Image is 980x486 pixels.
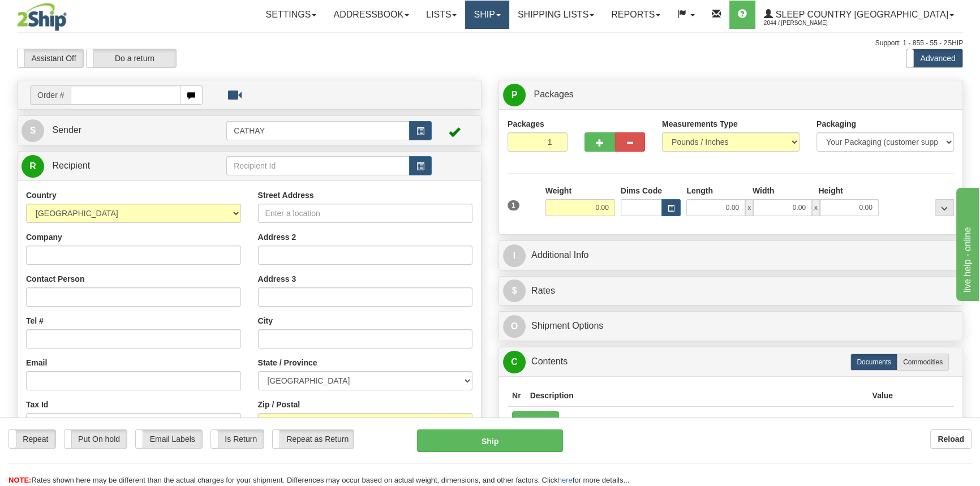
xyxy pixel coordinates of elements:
[512,411,559,431] button: Add New
[258,231,296,243] label: Address 2
[8,476,31,484] span: NOTE:
[753,185,775,196] label: Width
[30,85,71,105] span: Order #
[417,429,564,452] button: Ship
[503,244,958,267] a: IAdditional Info
[65,430,127,448] label: Put On hold
[26,231,62,243] label: Company
[325,1,418,29] a: Addressbook
[764,18,849,29] span: 2044 / [PERSON_NAME]
[136,430,202,448] label: Email Labels
[503,350,958,373] a: CContents
[508,118,544,130] label: Packages
[503,315,526,338] span: O
[508,200,519,210] span: 1
[745,199,753,216] span: x
[526,385,868,406] th: Description
[503,244,526,267] span: I
[897,354,949,371] label: Commodities
[465,1,509,29] a: Ship
[26,315,44,326] label: Tel #
[503,84,526,106] span: P
[662,118,738,130] label: Measurements Type
[545,185,571,196] label: Weight
[755,1,962,29] a: Sleep Country [GEOGRAPHIC_DATA] 2044 / [PERSON_NAME]
[621,185,662,196] label: Dims Code
[52,125,81,135] span: Sender
[818,185,843,196] label: Height
[503,351,526,373] span: C
[26,357,47,368] label: Email
[773,10,948,19] span: Sleep Country [GEOGRAPHIC_DATA]
[226,156,409,175] input: Recipient Id
[954,185,979,300] iframe: chat widget
[22,119,44,142] span: S
[8,7,105,20] div: live help - online
[558,476,573,484] a: here
[503,279,958,303] a: $Rates
[418,1,465,29] a: Lists
[812,199,820,216] span: x
[258,315,273,326] label: City
[686,185,713,196] label: Length
[26,190,57,201] label: Country
[816,118,856,130] label: Packaging
[22,119,226,142] a: S Sender
[258,399,300,410] label: Zip / Postal
[509,1,603,29] a: Shipping lists
[603,1,669,29] a: Reports
[257,1,325,29] a: Settings
[906,49,962,67] label: Advanced
[26,273,84,285] label: Contact Person
[935,199,954,216] div: ...
[22,154,204,178] a: R Recipient
[273,430,354,448] label: Repeat as Return
[258,273,296,285] label: Address 3
[930,429,972,449] button: Reload
[508,385,526,406] th: Nr
[867,385,897,406] th: Value
[211,430,264,448] label: Is Return
[17,38,963,48] div: Support: 1 - 855 - 55 - 2SHIP
[87,49,176,67] label: Do a return
[26,399,48,410] label: Tax Id
[503,279,526,302] span: $
[17,3,67,31] img: logo2044.jpg
[9,430,55,448] label: Repeat
[850,354,897,371] label: Documents
[226,121,409,140] input: Sender Id
[534,89,573,99] span: Packages
[258,204,473,223] input: Enter a location
[938,435,964,444] b: Reload
[22,155,44,178] span: R
[503,315,958,338] a: OShipment Options
[503,83,958,106] a: P Packages
[52,161,90,170] span: Recipient
[258,357,317,368] label: State / Province
[258,190,314,201] label: Street Address
[18,49,83,67] label: Assistant Off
